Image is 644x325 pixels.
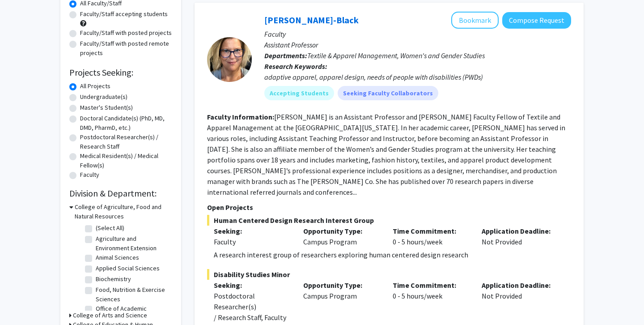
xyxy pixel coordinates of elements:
label: Biochemistry [96,274,131,284]
div: Postdoctoral Researcher(s) / Research Staff, Faculty [214,291,290,323]
label: Faculty/Staff with posted projects [80,28,172,38]
p: Seeking: [214,226,290,236]
div: 0 - 5 hours/week [386,280,475,323]
div: 0 - 5 hours/week [386,226,475,247]
p: Opportunity Type: [303,280,379,291]
a: [PERSON_NAME]-Black [264,14,359,26]
iframe: Chat [7,285,38,318]
p: Assistant Professor [264,39,571,50]
fg-read-more: [PERSON_NAME] is an Assistant Professor and [PERSON_NAME] Faculty Fellow of Textile and Apparel M... [207,112,565,197]
div: Not Provided [475,226,564,247]
p: Time Commitment: [393,226,469,236]
label: Agriculture and Environment Extension [96,234,170,253]
b: Research Keywords: [264,62,327,71]
span: Disability Studies Minor [207,269,571,280]
p: Application Deadline: [482,280,558,291]
p: Opportunity Type: [303,226,379,236]
p: A research interest group of researchers exploring human centered design research [214,249,571,260]
label: Undergraduate(s) [80,92,127,102]
div: Faculty [214,236,290,247]
label: Master's Student(s) [80,103,133,112]
label: Medical Resident(s) / Medical Fellow(s) [80,151,172,170]
h2: Division & Department: [69,188,172,199]
p: Faculty [264,29,571,39]
mat-chip: Accepting Students [264,86,334,100]
h3: College of Arts and Science [73,311,147,320]
h2: Projects Seeking: [69,67,172,78]
span: Textile & Apparel Management, Women's and Gender Studies [307,51,485,60]
div: Not Provided [475,280,564,323]
label: Faculty/Staff accepting students [80,9,168,19]
span: Human Centered Design Research Interest Group [207,215,571,226]
label: (Select All) [96,223,124,233]
label: Applied Social Sciences [96,264,160,273]
label: All Projects [80,81,110,91]
mat-chip: Seeking Faculty Collaborators [338,86,438,100]
b: Faculty Information: [207,112,274,121]
p: Time Commitment: [393,280,469,291]
b: Departments: [264,51,307,60]
p: Open Projects [207,202,571,213]
div: Campus Program [297,226,386,247]
label: Office of Academic Programs [96,304,170,323]
label: Faculty/Staff with posted remote projects [80,39,172,58]
button: Compose Request to Kerri McBee-Black [502,12,571,29]
label: Postdoctoral Researcher(s) / Research Staff [80,133,172,151]
label: Animal Sciences [96,253,139,262]
p: Application Deadline: [482,226,558,236]
p: Seeking: [214,280,290,291]
label: Doctoral Candidate(s) (PhD, MD, DMD, PharmD, etc.) [80,114,172,133]
div: adaptive apparel, apparel design, needs of people with disabilities (PWDs) [264,72,571,82]
div: Campus Program [297,280,386,323]
label: Food, Nutrition & Exercise Sciences [96,285,170,304]
label: Faculty [80,170,99,180]
button: Add Kerri McBee-Black to Bookmarks [451,12,499,29]
h3: College of Agriculture, Food and Natural Resources [75,202,172,221]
